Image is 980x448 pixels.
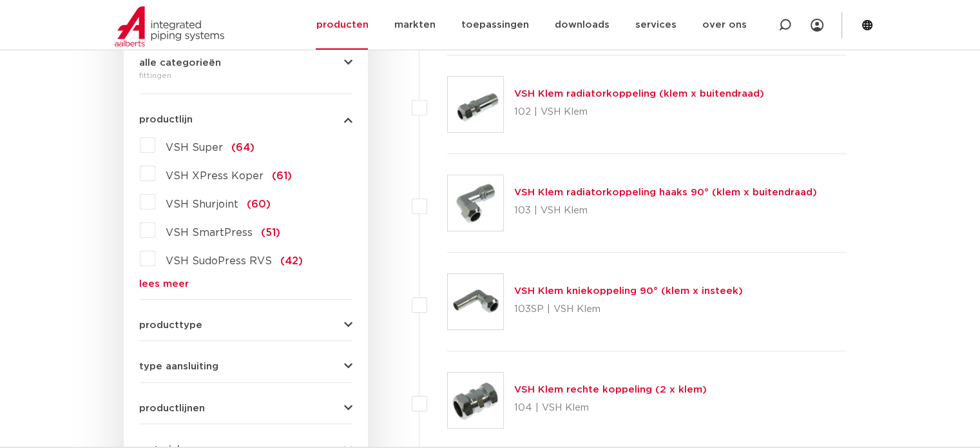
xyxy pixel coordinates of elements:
[166,228,253,238] span: VSH SmartPress
[514,398,707,418] p: 104 | VSH Klem
[139,320,202,330] span: producttype
[139,58,221,68] span: alle categorieën
[139,320,352,330] button: producttype
[139,279,352,289] a: lees meer
[272,171,292,181] span: (61)
[166,256,272,266] span: VSH SudoPress RVS
[139,404,205,413] span: productlijnen
[261,228,280,238] span: (51)
[514,385,707,394] a: VSH Klem rechte koppeling (2 x klem)
[514,102,764,122] p: 102 | VSH Klem
[514,286,743,296] a: VSH Klem kniekoppeling 90° (klem x insteek)
[448,274,503,329] img: Thumbnail for VSH Klem kniekoppeling 90° (klem x insteek)
[166,142,223,153] span: VSH Super
[448,175,503,231] img: Thumbnail for VSH Klem radiatorkoppeling haaks 90° (klem x buitendraad)
[166,171,264,181] span: VSH XPress Koper
[514,89,764,99] a: VSH Klem radiatorkoppeling (klem x buitendraad)
[448,77,503,132] img: Thumbnail for VSH Klem radiatorkoppeling (klem x buitendraad)
[231,142,255,153] span: (64)
[139,115,352,124] button: productlijn
[139,404,352,413] button: productlijnen
[139,68,352,83] div: fittingen
[166,199,238,209] span: VSH Shurjoint
[514,200,817,221] p: 103 | VSH Klem
[139,362,218,371] span: type aansluiting
[139,362,352,371] button: type aansluiting
[448,373,503,428] img: Thumbnail for VSH Klem rechte koppeling (2 x klem)
[514,188,817,197] a: VSH Klem radiatorkoppeling haaks 90° (klem x buitendraad)
[514,299,743,320] p: 103SP | VSH Klem
[139,58,352,68] button: alle categorieën
[247,199,271,209] span: (60)
[139,115,193,124] span: productlijn
[280,256,303,266] span: (42)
